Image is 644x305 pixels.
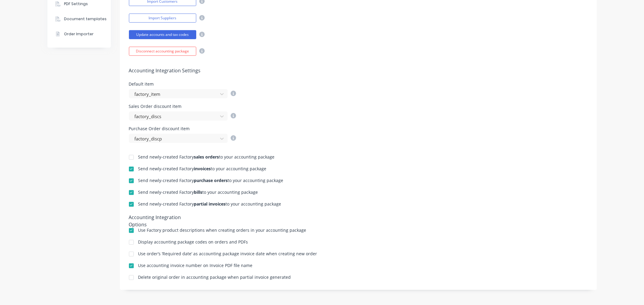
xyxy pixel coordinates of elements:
[129,47,196,56] button: Disconnect accounting package
[138,263,253,268] div: Use accounting invoice number on Invoice PDF file name
[129,68,588,74] h5: Accounting Integration Settings
[138,155,275,159] div: Send newly-created Factory to your accounting package
[138,252,317,256] div: Use order’s ‘Required date’ as accounting package invoice date when creating new order
[194,166,211,171] b: invoices
[129,30,196,39] button: Update accounts and tax codes
[138,240,248,244] div: Display accounting package codes on orders and PDFs
[138,202,281,206] div: Send newly-created Factory to your accounting package
[64,16,107,22] div: Document templates
[138,275,291,279] div: Delete original order in accounting package when partial invoice generated
[64,31,94,37] div: Order Importer
[138,228,306,232] div: Use Factory product descriptions when creating orders in your accounting package
[129,127,236,131] div: Purchase Order discount item
[64,1,88,7] div: PDF Settings
[129,14,196,23] button: Import Suppliers
[129,82,236,86] div: Default item
[138,190,258,194] div: Send newly-created Factory to your accounting package
[47,11,111,27] button: Document templates
[138,167,267,171] div: Send newly-created Factory to your accounting package
[129,104,236,108] div: Sales Order discount item
[194,178,228,183] b: purchase orders
[138,178,284,183] div: Send newly-created Factory to your accounting package
[194,189,203,195] b: bills
[47,27,111,42] button: Order Importer
[129,214,200,222] div: Accounting Integration Options
[194,201,226,207] b: partial invoices
[194,154,219,160] b: sales orders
